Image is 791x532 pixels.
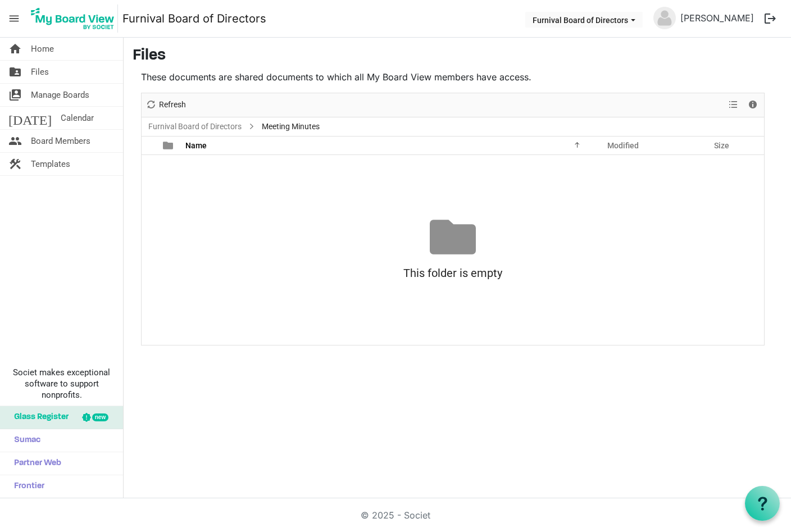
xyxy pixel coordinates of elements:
[743,93,762,117] div: Details
[260,120,322,134] span: Meeting Minutes
[745,98,761,112] button: Details
[8,107,52,129] span: [DATE]
[8,130,22,152] span: people
[8,406,69,429] span: Glass Register
[8,452,61,475] span: Partner Web
[8,153,22,175] span: construction
[758,7,782,30] button: logout
[142,93,190,117] div: Refresh
[158,98,187,112] span: Refresh
[61,107,94,129] span: Calendar
[525,12,643,28] button: Furnival Board of Directors dropdownbutton
[31,153,70,175] span: Templates
[8,84,22,106] span: switch_account
[144,98,188,112] button: Refresh
[28,4,118,33] img: My Board View Logo
[653,7,676,29] img: no-profile-picture.svg
[8,61,22,83] span: folder_shared
[185,141,207,150] span: Name
[122,7,266,30] a: Furnival Board of Directors
[726,98,740,112] button: View dropdownbutton
[31,38,54,60] span: Home
[676,7,758,29] a: [PERSON_NAME]
[3,8,25,29] span: menu
[361,510,430,521] a: © 2025 - Societ
[714,141,729,150] span: Size
[133,47,782,66] h3: Files
[141,70,765,84] p: These documents are shared documents to which all My Board View members have access.
[142,260,764,286] div: This folder is empty
[28,4,122,33] a: My Board View Logo
[146,120,244,134] a: Furnival Board of Directors
[8,475,44,498] span: Frontier
[5,367,118,401] span: Societ makes exceptional software to support nonprofits.
[607,141,639,150] span: Modified
[31,84,89,106] span: Manage Boards
[92,413,108,421] div: new
[8,38,22,60] span: home
[31,130,90,152] span: Board Members
[31,61,49,83] span: Files
[724,93,743,117] div: View
[8,429,40,452] span: Sumac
